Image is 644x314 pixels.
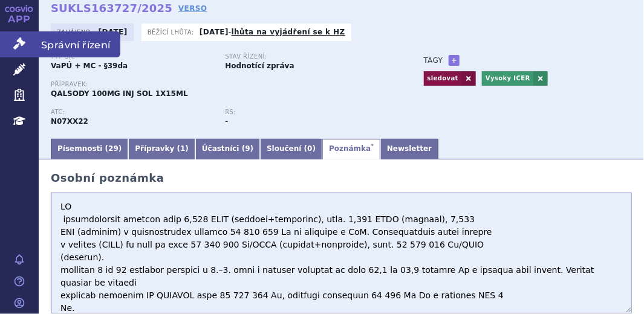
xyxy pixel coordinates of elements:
[225,117,228,126] strong: -
[260,139,322,159] a: Sloučení (0)
[225,109,387,116] p: RS:
[51,53,213,60] p: Typ SŘ:
[178,2,207,14] a: VERSO
[424,53,443,68] h3: Tagy
[225,62,294,70] strong: Hodnotící zpráva
[148,27,197,37] span: Běžící lhůta:
[424,71,461,86] a: sledovat
[51,2,172,14] strong: SUKLS163727/2025
[200,27,345,37] p: -
[51,109,213,116] p: ATC:
[195,139,260,159] a: Účastníci (9)
[128,139,195,159] a: Přípravky (1)
[482,71,533,86] a: Vysoky ICER
[51,117,88,126] strong: TOFERSEN
[51,193,632,313] textarea: LO ipsumdolorsit ametcon adip 6,528 ELIT (seddoei+temporinc), utla. 1,391 ETDO (magnaal), 7,533 E...
[180,144,185,153] span: 1
[51,171,632,185] h2: Osobní poznámka
[232,28,345,36] a: lhůta na vyjádření se k HZ
[245,144,250,153] span: 9
[108,144,119,153] span: 29
[307,144,312,153] span: 0
[51,62,128,70] strong: VaPÚ + MC - §39da
[51,89,188,98] span: QALSODY 100MG INJ SOL 1X15ML
[99,28,128,36] strong: [DATE]
[380,139,438,159] a: Newsletter
[449,55,460,66] a: +
[51,139,128,159] a: Písemnosti (29)
[57,27,95,37] span: Zahájeno:
[39,31,120,57] span: Správní řízení
[225,53,387,60] p: Stav řízení:
[322,139,380,159] a: Poznámka*
[200,28,229,36] strong: [DATE]
[51,81,400,88] p: Přípravek:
